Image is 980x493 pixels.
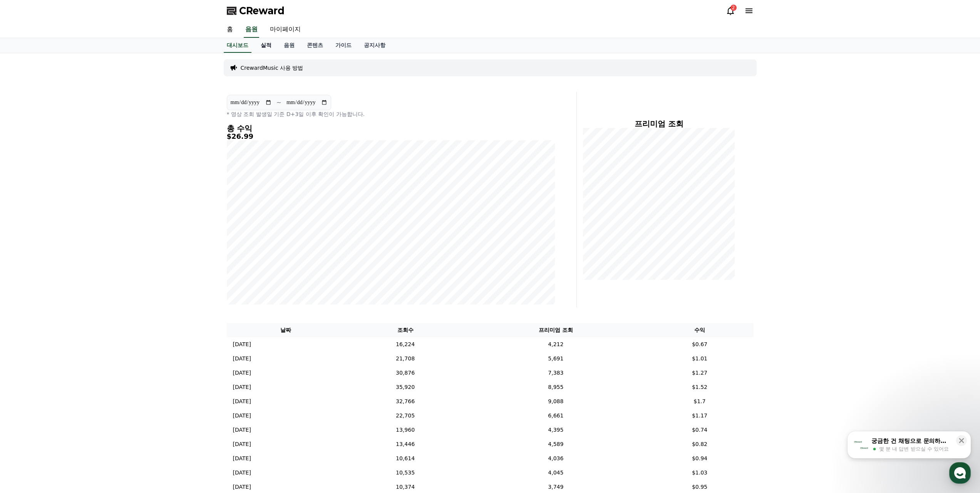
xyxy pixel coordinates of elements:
[583,119,735,128] h4: 프리미엄 조회
[233,383,251,391] p: [DATE]
[466,451,646,466] td: 4,036
[2,244,51,264] a: 홈
[466,352,646,366] td: 5,691
[466,466,646,480] td: 4,045
[233,397,251,406] p: [DATE]
[345,366,466,380] td: 30,876
[345,409,466,423] td: 22,705
[466,380,646,394] td: 8,955
[726,6,735,15] a: 2
[646,437,753,451] td: $0.82
[466,437,646,451] td: 4,589
[233,412,251,420] p: [DATE]
[345,437,466,451] td: 13,446
[233,454,251,463] p: [DATE]
[233,469,251,477] p: [DATE]
[345,337,466,352] td: 16,224
[730,5,737,11] div: 2
[466,337,646,352] td: 4,212
[466,409,646,423] td: 6,661
[646,380,753,394] td: $1.52
[233,369,251,377] p: [DATE]
[24,256,29,262] span: 홈
[329,38,358,53] a: 가이드
[255,38,278,53] a: 실적
[646,409,753,423] td: $1.17
[227,323,345,337] th: 날짜
[239,5,285,17] span: CReward
[233,483,251,491] p: [DATE]
[646,323,753,337] th: 수익
[221,22,239,38] a: 홈
[345,451,466,466] td: 10,614
[233,340,251,348] p: [DATE]
[241,64,303,72] a: CrewardMusic 사용 방법
[646,352,753,366] td: $1.01
[224,38,251,53] a: 대시보드
[646,337,753,352] td: $0.67
[646,466,753,480] td: $1.03
[70,256,80,262] span: 대화
[244,22,259,38] a: 음원
[345,394,466,409] td: 32,766
[646,394,753,409] td: $1.7
[119,256,128,262] span: 설정
[99,244,148,264] a: 설정
[227,110,555,118] p: * 영상 조회 발생일 기준 D+3일 이후 확인이 가능합니다.
[345,323,466,337] th: 조회수
[345,380,466,394] td: 35,920
[276,98,281,107] p: ~
[466,323,646,337] th: 프리미엄 조회
[466,394,646,409] td: 9,088
[227,133,555,140] h5: $26.99
[345,352,466,366] td: 21,708
[466,366,646,380] td: 7,383
[264,22,307,38] a: 마이페이지
[227,124,555,133] h4: 총 수익
[646,423,753,437] td: $0.74
[646,366,753,380] td: $1.27
[358,38,392,53] a: 공지사항
[646,451,753,466] td: $0.94
[345,466,466,480] td: 10,535
[233,440,251,448] p: [DATE]
[345,423,466,437] td: 13,960
[278,38,301,53] a: 음원
[233,426,251,434] p: [DATE]
[301,38,329,53] a: 콘텐츠
[51,244,99,264] a: 대화
[233,355,251,363] p: [DATE]
[227,5,285,17] a: CReward
[466,423,646,437] td: 4,395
